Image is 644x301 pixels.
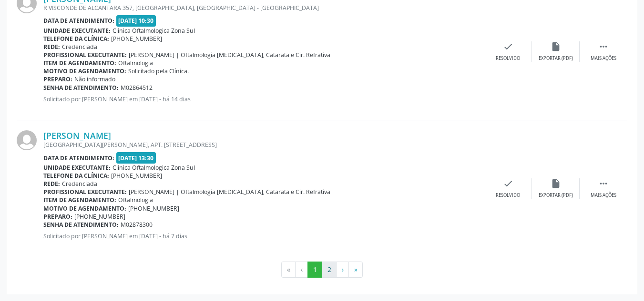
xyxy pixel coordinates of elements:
[43,4,484,12] div: R VISCONDE DE ALCANTARA 357, [GEOGRAPHIC_DATA], [GEOGRAPHIC_DATA] - [GEOGRAPHIC_DATA]
[591,55,616,62] div: Mais ações
[43,84,119,92] b: Senha de atendimento:
[43,27,111,35] b: Unidade executante:
[551,178,561,189] i: insert_drive_file
[551,41,561,52] i: insert_drive_file
[496,192,520,199] div: Resolvido
[43,154,114,162] b: Data de atendimento:
[598,178,609,189] i: 
[539,192,573,199] div: Exportar (PDF)
[111,172,162,180] span: [PHONE_NUMBER]
[17,130,37,150] img: img
[322,262,337,278] button: Go to page 2
[591,192,616,199] div: Mais ações
[43,35,109,43] b: Telefone da clínica:
[43,196,116,204] b: Item de agendamento:
[43,221,119,229] b: Senha de atendimento:
[43,51,127,59] b: Profissional executante:
[503,41,513,52] i: check
[116,152,156,163] span: [DATE] 13:30
[43,188,127,196] b: Profissional executante:
[307,262,322,278] button: Go to page 1
[111,35,162,43] span: [PHONE_NUMBER]
[128,67,189,75] span: Solicitado pela Clínica.
[43,130,111,141] a: [PERSON_NAME]
[43,59,116,67] b: Item de agendamento:
[62,43,97,51] span: Credenciada
[503,178,513,189] i: check
[43,95,484,103] p: Solicitado por [PERSON_NAME] em [DATE] - há 14 dias
[118,196,153,204] span: Oftalmologia
[112,27,195,35] span: Clinica Oftalmologica Zona Sul
[336,262,349,278] button: Go to next page
[121,221,153,229] span: M02878300
[128,204,179,213] span: [PHONE_NUMBER]
[129,51,330,59] span: [PERSON_NAME] | Oftalmologia [MEDICAL_DATA], Catarata e Cir. Refrativa
[43,43,60,51] b: Rede:
[43,75,72,83] b: Preparo:
[112,164,195,172] span: Clinica Oftalmologica Zona Sul
[43,67,126,75] b: Motivo de agendamento:
[43,172,109,180] b: Telefone da clínica:
[348,262,363,278] button: Go to last page
[17,262,627,278] ul: Pagination
[539,55,573,62] div: Exportar (PDF)
[43,17,114,25] b: Data de atendimento:
[43,164,111,172] b: Unidade executante:
[598,41,609,52] i: 
[496,55,520,62] div: Resolvido
[118,59,153,67] span: Oftalmologia
[43,213,72,221] b: Preparo:
[74,213,125,221] span: [PHONE_NUMBER]
[129,188,330,196] span: [PERSON_NAME] | Oftalmologia [MEDICAL_DATA], Catarata e Cir. Refrativa
[62,180,97,188] span: Credenciada
[43,180,60,188] b: Rede:
[74,75,115,83] span: Não informado
[121,84,153,92] span: M02864512
[43,204,126,213] b: Motivo de agendamento:
[116,15,156,26] span: [DATE] 10:30
[43,232,484,240] p: Solicitado por [PERSON_NAME] em [DATE] - há 7 dias
[43,141,484,149] div: [GEOGRAPHIC_DATA][PERSON_NAME], APT. [STREET_ADDRESS]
